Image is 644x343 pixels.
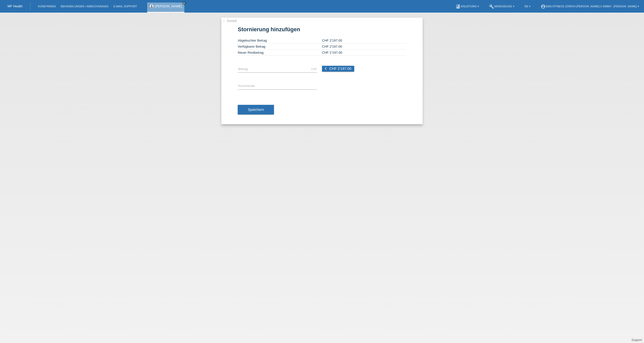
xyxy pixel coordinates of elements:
[522,5,533,8] a: DE ▾
[223,19,237,23] a: ← Zurück
[325,67,328,70] i: arrow_back_ios
[489,4,494,9] i: build
[238,105,274,114] button: Speichern
[456,4,461,9] i: book
[322,51,342,54] span: CHF 2’197.00
[238,38,322,44] td: Abgebuchter Betrag
[311,68,317,71] div: CHF
[329,67,351,71] span: CHF 2'197.00
[541,4,546,9] i: account_circle
[322,39,342,42] span: CHF 2'197.00
[238,26,406,33] h1: Stornierung hinzufügen
[322,45,342,48] span: CHF 2'197.00
[487,5,517,8] a: buildWerkzeuge ▾
[183,2,185,4] i: close
[248,108,264,112] span: Speichern
[322,66,354,72] button: arrow_back_ios CHF 2'197.00
[35,5,58,8] a: Kund*innen
[538,5,641,8] a: account_circleEMS-Fitness Zürich [PERSON_NAME] 3 GmbH - [PERSON_NAME] ▾
[8,4,23,8] a: MF Health
[111,5,140,8] a: E-Mail Support
[182,1,186,5] a: close
[631,338,642,342] a: Support
[238,44,322,50] td: Verfügbarer Betrag
[238,50,322,56] td: Neuer Restbetrag
[453,5,481,8] a: bookAnleitung ▾
[58,5,111,8] a: Behandlungen / Abbuchungen
[155,4,182,8] a: [PERSON_NAME]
